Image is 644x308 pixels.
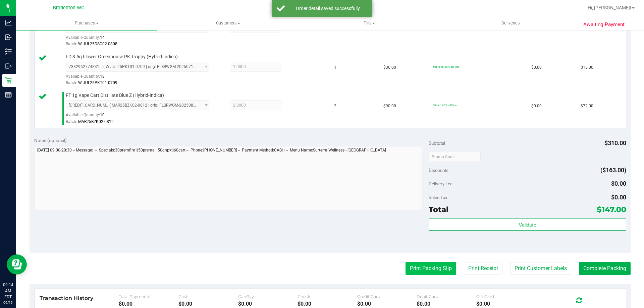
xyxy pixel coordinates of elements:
span: $0.00 [531,103,542,109]
span: 1 [334,64,336,71]
span: Deliveries [492,20,529,26]
inline-svg: Analytics [5,19,12,26]
button: Print Receipt [464,262,502,275]
span: $147.00 [597,205,626,214]
a: Deliveries [440,16,581,30]
span: $310.00 [604,139,626,146]
span: Batch: [66,119,77,124]
a: Customers [157,16,299,30]
div: Cash [178,294,238,299]
span: $30.00 [383,64,396,71]
span: 18 [100,74,105,79]
span: Delivery Fee [429,181,452,186]
span: Bradenton WC [53,5,84,11]
div: $0.00 [417,301,476,307]
span: Tills [299,20,439,26]
input: Promo Code [429,152,481,162]
button: Print Customer Labels [510,262,571,275]
span: Customers [158,20,298,26]
span: Hi, [PERSON_NAME]! [588,5,631,10]
span: W-JUL25DSC02-0808 [78,42,117,46]
span: FD 3.5g Flower Greenhouse PK Trophy (Hybrid-Indica) [66,54,178,60]
span: Batch: [66,42,77,46]
span: FT 1g Vape Cart Distillate Blue Z (Hybrid-Indica) [66,92,164,99]
span: $0.00 [531,64,542,71]
inline-svg: Outbound [5,63,12,69]
div: $0.00 [298,301,357,307]
div: Available Quantity: [66,33,217,46]
inline-svg: Inbound [5,34,12,41]
div: Order detail saved successfully [288,5,367,12]
button: Complete Packing [579,262,631,275]
div: Total Payments [119,294,178,299]
div: CanPay [238,294,298,299]
div: $0.00 [238,301,298,307]
span: 14 [100,35,105,40]
div: Gift Card [476,294,536,299]
span: $15.00 [581,64,593,71]
span: Notes (optional) [34,138,67,143]
inline-svg: Retail [5,77,12,84]
span: Discounts [429,164,448,176]
inline-svg: Inventory [5,48,12,55]
inline-svg: Reports [5,91,12,98]
a: Tills [299,16,440,30]
span: $90.00 [383,103,396,109]
span: Sales Tax [429,195,447,200]
div: Available Quantity: [66,72,217,85]
div: $0.00 [476,301,536,307]
p: 09/19 [3,300,13,305]
span: $0.00 [611,180,626,187]
div: Available Quantity: [66,110,217,123]
span: $72.00 [581,103,593,109]
span: 2 [334,103,336,109]
span: Validate [519,222,536,228]
div: $0.00 [178,301,238,307]
div: Debit Card [417,294,476,299]
button: Print Packing Slip [406,262,456,275]
span: Total [429,205,448,214]
span: 50ghpkt: 50% off line [433,65,459,68]
iframe: Resource center [7,254,27,274]
span: $0.00 [611,194,626,201]
span: Purchases [16,20,157,26]
button: Validate [429,219,626,231]
span: 10 [100,113,105,117]
a: Purchases [16,16,157,30]
span: 60cart: 60% off line [433,104,457,107]
div: $0.00 [119,301,178,307]
div: Credit Card [357,294,417,299]
span: Awaiting Payment [583,21,625,28]
span: Batch: [66,80,77,85]
div: Check [298,294,357,299]
span: ($163.00) [600,167,626,174]
div: $0.00 [357,301,417,307]
span: W-JUL25PKT01-0709 [78,80,117,85]
span: MAR25BZK02-0812 [78,119,114,124]
span: Subtotal [429,140,445,146]
p: 09:14 AM EDT [3,282,13,300]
